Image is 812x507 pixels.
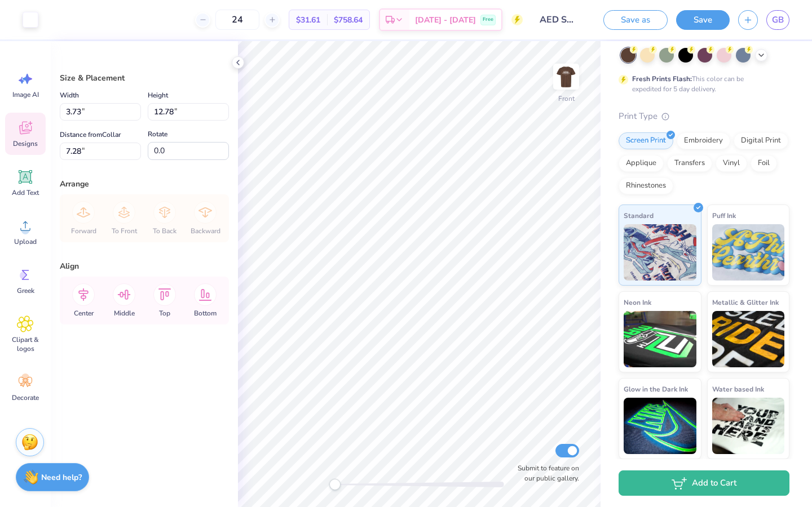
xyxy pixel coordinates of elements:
div: Vinyl [716,155,747,172]
label: Height [148,88,168,102]
input: Untitled Design [531,8,586,31]
span: Greek [17,286,34,295]
label: Distance from Collar [60,128,121,141]
span: GB [772,14,784,26]
span: [DATE] - [DATE] [415,14,476,26]
span: $758.64 [334,14,363,26]
img: Glow in the Dark Ink [624,398,696,454]
button: Save as [603,10,668,30]
strong: Need help? [41,472,82,483]
span: Designs [13,139,38,148]
span: Water based Ink [712,383,764,395]
span: Center [74,309,94,318]
div: Accessibility label [329,479,341,490]
img: Standard [624,224,696,281]
div: Arrange [60,178,229,190]
span: $31.61 [296,14,320,26]
img: Neon Ink [624,311,696,367]
div: Applique [619,155,664,172]
img: Metallic & Glitter Ink [712,311,785,367]
div: Transfers [667,155,712,172]
a: GB [766,10,789,30]
div: Front [558,94,575,104]
button: Add to Cart [619,470,789,496]
span: Top [159,309,170,318]
label: Rotate [148,127,167,141]
span: Neon Ink [624,296,651,308]
strong: Fresh Prints Flash: [632,74,692,83]
span: Decorate [12,393,39,402]
div: Digital Print [734,132,788,149]
div: Foil [751,155,777,172]
div: Embroidery [677,132,730,149]
span: Add Text [12,188,39,197]
span: Free [483,16,493,24]
span: Metallic & Glitter Ink [712,296,779,308]
span: Image AI [12,90,39,99]
span: Upload [14,237,37,246]
div: Screen Print [619,132,673,149]
span: Middle [114,309,135,318]
span: Clipart & logos [7,335,44,353]
div: This color can be expedited for 5 day delivery. [632,74,771,94]
div: Align [60,260,229,272]
span: Bottom [194,309,217,318]
span: Glow in the Dark Ink [624,383,688,395]
div: Rhinestones [619,177,673,194]
div: Print Type [619,110,789,123]
span: Standard [624,210,654,221]
div: Size & Placement [60,72,229,84]
img: Water based Ink [712,398,785,454]
input: – – [215,10,259,30]
img: Front [555,65,577,88]
label: Submit to feature on our public gallery. [511,463,579,483]
label: Width [60,88,79,102]
span: Puff Ink [712,210,736,221]
button: Save [676,10,730,30]
img: Puff Ink [712,224,785,281]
